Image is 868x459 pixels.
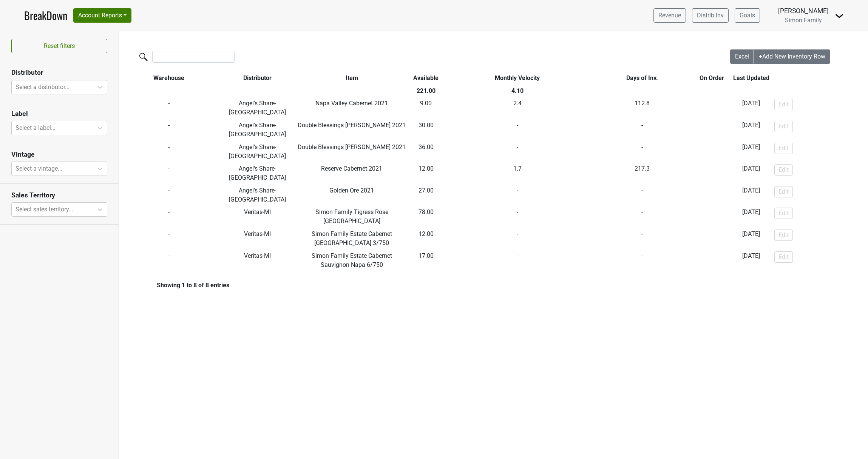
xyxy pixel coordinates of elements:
[408,162,445,184] td: 12.00
[774,164,793,176] button: Edit
[590,184,693,206] td: -
[408,85,445,97] th: 221.00
[730,162,772,184] td: [DATE]
[119,250,219,271] td: -
[219,72,296,85] th: Distributor: activate to sort column ascending
[754,49,830,64] button: +Add New Inventory Row
[774,143,793,154] button: Edit
[296,72,408,85] th: Item: activate to sort column ascending
[590,141,693,163] td: -
[730,72,772,85] th: Last Updated: activate to sort column ascending
[444,85,590,97] th: 4.10
[730,250,772,271] td: [DATE]
[778,6,829,16] div: [PERSON_NAME]
[329,187,374,194] span: Golden Ore 2021
[590,206,693,228] td: -
[693,228,730,250] td: -
[693,206,730,228] td: -
[408,184,445,206] td: 27.00
[119,119,219,141] td: -
[785,17,822,24] span: Simon Family
[219,228,296,250] td: Veritas-MI
[444,250,590,271] td: -
[735,53,749,60] span: Excel
[408,206,445,228] td: 78.00
[774,99,793,110] button: Edit
[693,184,730,206] td: -
[219,162,296,184] td: Angel's Share-[GEOGRAPHIC_DATA]
[408,119,445,141] td: 30.00
[590,97,693,119] td: 112.8
[321,165,382,172] span: Reserve Cabernet 2021
[693,250,730,271] td: -
[444,206,590,228] td: -
[315,100,388,107] span: Napa Valley Cabernet 2021
[298,122,406,129] span: Double Blessings [PERSON_NAME] 2021
[774,208,793,219] button: Edit
[119,282,229,289] div: Showing 1 to 8 of 8 entries
[11,151,107,159] h3: Vintage
[444,228,590,250] td: -
[653,8,686,23] a: Revenue
[774,121,793,132] button: Edit
[730,206,772,228] td: [DATE]
[219,206,296,228] td: Veritas-MI
[693,162,730,184] td: -
[219,184,296,206] td: Angel's Share-[GEOGRAPHIC_DATA]
[219,141,296,163] td: Angel's Share-[GEOGRAPHIC_DATA]
[119,228,219,250] td: -
[408,141,445,163] td: 36.00
[693,141,730,163] td: -
[119,184,219,206] td: -
[219,250,296,271] td: Veritas-MI
[759,53,825,60] span: +Add New Inventory Row
[590,250,693,271] td: -
[730,141,772,163] td: [DATE]
[11,69,107,77] h3: Distributor
[730,97,772,119] td: [DATE]
[835,11,844,20] img: Dropdown Menu
[408,97,445,119] td: 9.00
[590,72,693,85] th: Days of Inv.: activate to sort column ascending
[119,162,219,184] td: -
[444,119,590,141] td: -
[408,228,445,250] td: 12.00
[590,228,693,250] td: -
[11,110,107,118] h3: Label
[693,119,730,141] td: -
[590,119,693,141] td: -
[774,186,793,197] button: Edit
[219,97,296,119] td: Angel's Share-[GEOGRAPHIC_DATA]
[444,184,590,206] td: -
[312,252,392,268] span: Simon Family Estate Cabernet Sauvignon Napa 6/750
[693,72,730,85] th: On Order: activate to sort column ascending
[11,191,107,199] h3: Sales Territory
[24,8,67,23] a: BreakDown
[119,141,219,163] td: -
[315,208,388,225] span: Simon Family Tigress Rose [GEOGRAPHIC_DATA]
[590,162,693,184] td: 217.3
[774,251,793,263] button: Edit
[312,230,392,246] span: Simon Family Estate Cabernet [GEOGRAPHIC_DATA] 3/750
[692,8,729,23] a: Distrib Inv
[730,49,754,64] button: Excel
[730,184,772,206] td: [DATE]
[735,8,760,23] a: Goals
[730,119,772,141] td: [DATE]
[408,72,445,85] th: Available: activate to sort column ascending
[119,72,219,85] th: Warehouse: activate to sort column ascending
[298,143,406,151] span: Double Blessings [PERSON_NAME] 2021
[444,72,590,85] th: Monthly Velocity: activate to sort column ascending
[774,229,793,241] button: Edit
[119,97,219,119] td: -
[693,97,730,119] td: -
[730,228,772,250] td: [DATE]
[119,206,219,228] td: -
[219,119,296,141] td: Angel's Share-[GEOGRAPHIC_DATA]
[444,141,590,163] td: -
[11,39,107,53] button: Reset filters
[73,8,131,23] button: Account Reports
[408,250,445,271] td: 17.00
[444,97,590,119] td: 2.4
[444,162,590,184] td: 1.7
